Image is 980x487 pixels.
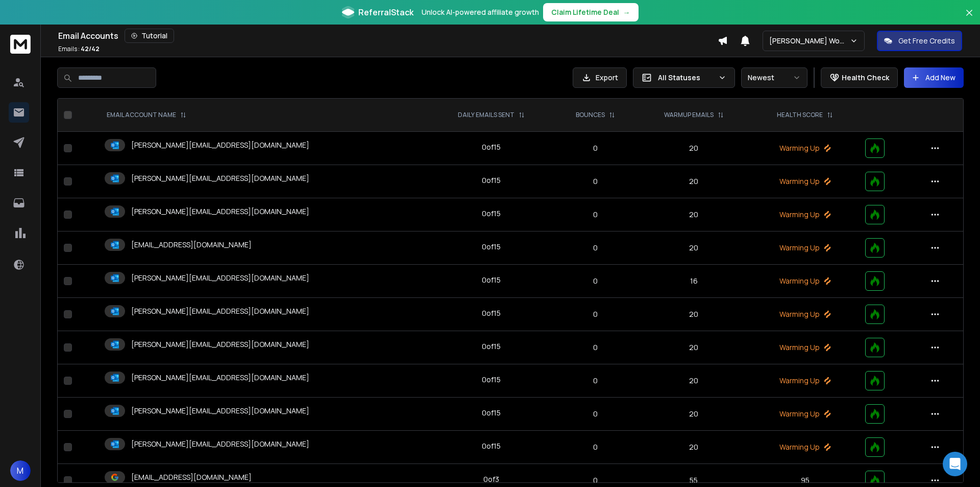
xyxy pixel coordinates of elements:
p: Warming Up [757,409,853,419]
p: 0 [560,376,631,386]
p: Warming Up [757,376,853,386]
p: 0 [560,243,631,253]
button: M [10,460,31,481]
p: [PERSON_NAME][EMAIL_ADDRESS][DOMAIN_NAME] [131,140,309,150]
p: Warming Up [757,276,853,286]
p: [PERSON_NAME][EMAIL_ADDRESS][DOMAIN_NAME] [131,406,309,416]
td: 20 [637,231,751,265]
button: Export [573,67,627,88]
span: 42 / 42 [81,44,100,53]
p: Warming Up [757,143,853,153]
p: Warming Up [757,243,853,253]
p: Warming Up [757,442,853,452]
p: [PERSON_NAME][EMAIL_ADDRESS][DOMAIN_NAME] [131,339,309,350]
p: [PERSON_NAME][EMAIL_ADDRESS][DOMAIN_NAME] [131,373,309,383]
p: 0 [560,442,631,452]
td: 20 [637,398,751,431]
div: 0 of 15 [482,242,501,252]
button: Newest [741,67,807,88]
button: Health Check [821,67,898,88]
p: [PERSON_NAME][EMAIL_ADDRESS][DOMAIN_NAME] [131,439,309,449]
div: 0 of 15 [482,142,501,152]
p: Warming Up [757,309,853,319]
div: 0 of 3 [483,474,499,484]
td: 20 [637,298,751,331]
p: Warming Up [757,210,853,220]
p: Warming Up [757,176,853,187]
div: 0 of 15 [482,441,501,451]
td: 20 [637,364,751,398]
p: 0 [560,143,631,153]
span: → [623,7,630,17]
p: All Statuses [658,73,714,83]
p: Health Check [842,73,889,83]
p: 0 [560,309,631,319]
p: Warming Up [757,342,853,353]
p: DAILY EMAILS SENT [458,111,514,119]
p: 0 [560,342,631,353]
span: ReferralStack [358,6,413,18]
div: 0 of 15 [482,408,501,418]
button: Get Free Credits [877,31,962,51]
button: Tutorial [125,29,174,43]
p: 0 [560,276,631,286]
p: Get Free Credits [898,36,955,46]
div: EMAIL ACCOUNT NAME [107,111,186,119]
div: Email Accounts [58,29,718,43]
button: Claim Lifetime Deal→ [543,3,639,21]
div: 0 of 15 [482,275,501,285]
td: 16 [637,265,751,298]
td: 20 [637,198,751,231]
p: BOUNCES [576,111,605,119]
button: Close banner [963,6,976,31]
td: 20 [637,132,751,165]
p: HEALTH SCORE [777,111,823,119]
div: 0 of 15 [482,375,501,385]
p: [PERSON_NAME][EMAIL_ADDRESS][DOMAIN_NAME] [131,173,309,183]
p: Emails : [58,45,100,53]
p: 0 [560,176,631,187]
div: 0 of 15 [482,341,501,352]
p: Unlock AI-powered affiliate growth [422,7,539,17]
p: 0 [560,409,631,419]
div: 0 of 15 [482,208,501,219]
p: [EMAIL_ADDRESS][DOMAIN_NAME] [131,240,252,250]
div: 0 of 15 [482,175,501,185]
button: Add New [904,67,964,88]
td: 20 [637,331,751,364]
p: [PERSON_NAME][EMAIL_ADDRESS][DOMAIN_NAME] [131,273,309,283]
p: 0 [560,210,631,220]
div: Open Intercom Messenger [943,452,967,476]
p: [PERSON_NAME][EMAIL_ADDRESS][DOMAIN_NAME] [131,206,309,217]
p: [PERSON_NAME] Workspace [769,36,850,46]
p: 0 [560,475,631,485]
p: [EMAIL_ADDRESS][DOMAIN_NAME] [131,472,252,482]
div: 0 of 15 [482,308,501,318]
p: WARMUP EMAILS [664,111,714,119]
td: 20 [637,165,751,198]
td: 20 [637,431,751,464]
p: [PERSON_NAME][EMAIL_ADDRESS][DOMAIN_NAME] [131,306,309,316]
